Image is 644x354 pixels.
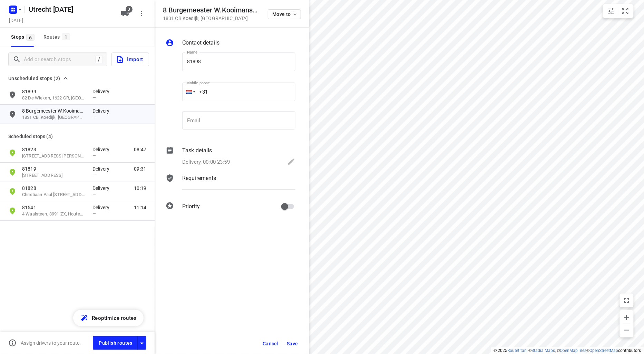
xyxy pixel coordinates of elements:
a: Stadia Maps [532,348,555,353]
p: 20 Gustav Mahlerlaan, 1081 LH, Amsterdam, NL [22,153,86,160]
p: Contact details [182,39,219,47]
label: Mobile phone [186,81,210,85]
div: Task detailsDelivery, 00:00-23:59 [166,146,295,167]
p: Delivery [92,88,113,95]
span: Stops [11,33,37,41]
span: 08:47 [134,146,146,153]
button: Cancel [260,337,281,350]
p: 82 De Wieken, 1622 GR, Hoorn, NL [22,95,86,102]
div: Routes [43,33,72,41]
p: Delivery [92,165,113,172]
span: Reoptimize routes [92,314,137,323]
p: 1831 CB Koedijk , [GEOGRAPHIC_DATA] [163,16,260,21]
p: Oudelandsdijkje 8, 1486PD, West-graftdijk, NL [22,172,86,179]
p: Delivery [92,204,113,211]
button: Move to [268,9,301,19]
p: Priority [182,202,200,211]
span: 1 [62,33,70,40]
input: 1 (702) 123-4567 [182,83,295,101]
div: Netherlands: + 31 [182,83,195,101]
span: Cancel [263,341,279,346]
svg: Edit [287,157,295,166]
span: — [92,192,96,197]
button: Map settings [604,4,618,18]
p: Assign drivers to your route. [21,340,81,346]
span: 10:19 [134,185,146,192]
p: 81823 [22,146,86,153]
button: Publish routes [93,336,138,350]
span: 09:31 [134,165,146,172]
p: Christiaan Paul Flustraat 6, 1087VD, Amsterdam, NL [22,192,86,198]
p: Task details [182,146,212,155]
div: / [95,56,103,63]
p: 81541 [22,204,86,211]
h5: 8 Burgemeester W.Kooimanstraat [163,6,260,14]
span: 3 [126,6,133,13]
span: Import [116,55,143,64]
span: — [92,95,96,100]
p: Delivery, 00:00-23:59 [182,158,230,166]
a: Import [107,52,149,66]
button: Save [284,337,301,350]
span: — [92,172,96,178]
p: 1831 CB, Koedijk, [GEOGRAPHIC_DATA] [22,114,86,121]
p: Scheduled stops ( 4 ) [8,132,146,141]
span: — [92,211,96,216]
span: — [92,114,96,119]
p: 81899 [22,88,86,95]
span: Unscheduled stops (2) [8,74,60,83]
div: Contact details [166,39,295,48]
a: Routetitan [508,348,527,353]
button: Fit zoom [618,4,632,18]
span: Move to [272,11,298,17]
button: Import [111,52,149,66]
p: Requirements [182,174,216,182]
button: Reoptimize routes [73,310,144,326]
span: 6 [26,34,35,41]
span: Save [287,341,298,346]
a: OpenMapTiles [560,348,587,353]
p: Delivery [92,146,113,153]
input: Add or search stops [24,54,95,65]
button: Unscheduled stops (2) [6,74,71,83]
div: Requirements [166,174,295,195]
h5: Utrecht [DATE] [26,4,115,15]
a: OpenStreetMap [590,348,618,353]
button: 3 [118,7,132,20]
p: 4 Waalsteen, 3991 ZX, Houten, NL [22,211,86,218]
li: © 2025 , © , © © contributors [494,348,641,353]
p: Delivery [92,185,113,192]
span: Publish routes [99,339,133,347]
p: 81828 [22,185,86,192]
span: — [92,153,96,158]
div: Driver app settings [138,338,146,347]
h5: Project date [6,16,26,24]
p: 81819 [22,165,86,172]
p: Delivery [92,107,113,114]
p: 8 Burgemeester W.Kooimanstraat [22,107,86,114]
div: small contained button group [603,4,634,18]
span: 11:14 [134,204,146,211]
